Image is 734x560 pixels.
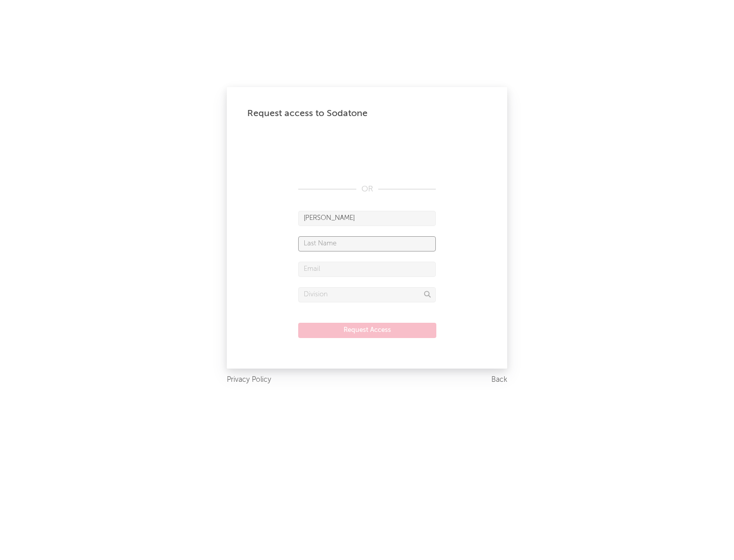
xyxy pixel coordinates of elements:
input: Last Name [298,236,436,251]
button: Request Access [298,323,436,338]
input: Division [298,287,436,302]
div: OR [298,183,436,195]
div: Request access to Sodatone [247,107,487,120]
a: Privacy Policy [227,374,271,386]
input: Email [298,262,436,277]
input: First Name [298,211,436,226]
a: Back [491,374,507,386]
